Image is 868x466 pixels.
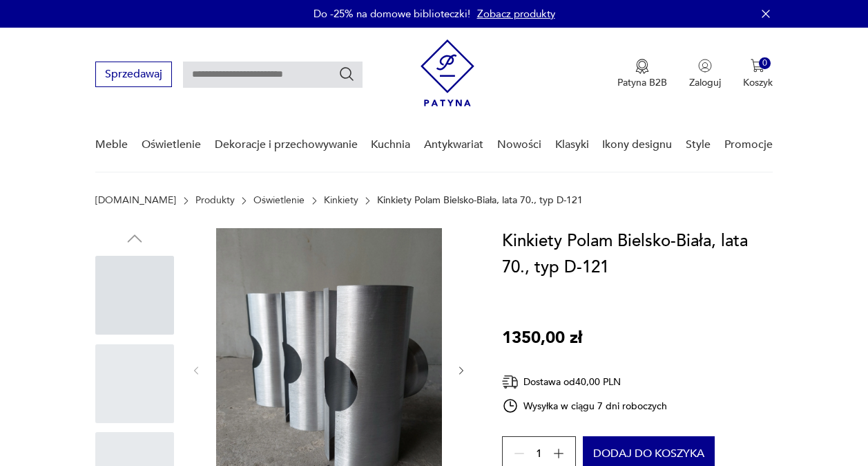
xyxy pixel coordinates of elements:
a: Ikony designu [602,118,672,171]
button: Zaloguj [689,59,721,89]
div: Dostawa od 40,00 PLN [502,373,668,391]
p: Patyna B2B [617,76,667,89]
button: Sprzedawaj [95,62,172,87]
a: Zobacz produkty [477,7,555,21]
p: 1350,00 zł [502,325,582,351]
a: Kuchnia [371,118,410,171]
a: Ikona medaluPatyna B2B [617,59,667,89]
a: Dekoracje i przechowywanie [215,118,358,171]
img: Ikonka użytkownika [698,59,712,73]
img: Patyna - sklep z meblami i dekoracjami vintage [421,39,474,106]
a: Oświetlenie [253,195,305,206]
div: 0 [759,57,771,69]
button: 0Koszyk [743,59,773,89]
a: Antykwariat [424,118,483,171]
a: Nowości [497,118,541,171]
p: Koszyk [743,76,773,89]
button: Szukaj [338,66,355,82]
img: Ikona dostawy [502,373,519,391]
a: Promocje [724,118,773,171]
div: Wysyłka w ciągu 7 dni roboczych [502,398,668,414]
a: Sprzedawaj [95,71,172,80]
p: Kinkiety Polam Bielsko-Biała, lata 70., typ D-121 [377,195,583,206]
a: Oświetlenie [142,118,201,171]
p: Do -25% na domowe biblioteczki! [314,7,470,21]
a: Style [686,118,711,171]
span: 1 [536,449,542,458]
img: Ikona medalu [635,59,649,74]
a: Klasyki [555,118,589,171]
button: Patyna B2B [617,59,667,89]
p: Zaloguj [689,76,721,89]
a: Produkty [195,195,235,206]
a: Kinkiety [324,195,358,206]
a: [DOMAIN_NAME] [95,195,176,206]
a: Meble [95,118,128,171]
h1: Kinkiety Polam Bielsko-Biała, lata 70., typ D-121 [502,228,773,281]
img: Ikona koszyka [751,59,764,73]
